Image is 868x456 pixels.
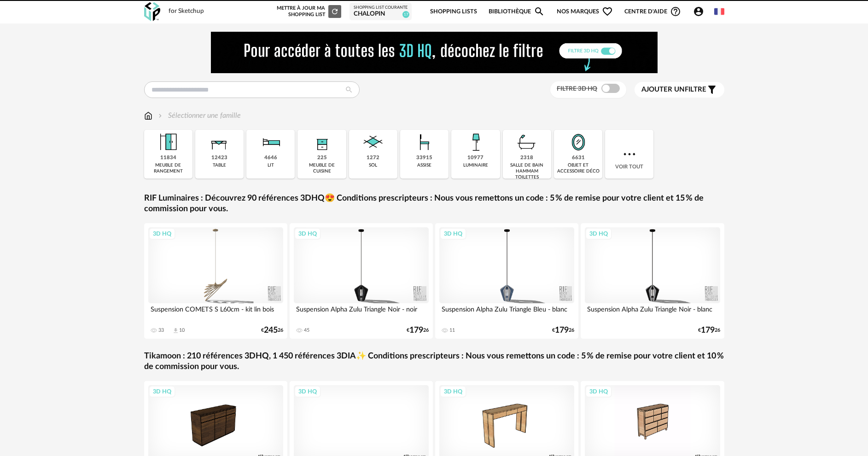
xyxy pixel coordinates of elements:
[179,327,185,334] div: 10
[144,193,724,215] a: RIF Luminaires : Découvrez 90 références 3DHQ😍 Conditions prescripteurs : Nous vous remettons un ...
[169,7,204,16] div: for Sketchup
[402,11,409,18] span: 17
[670,6,681,17] span: Help Circle Outline icon
[555,327,569,334] span: 179
[331,9,339,14] span: Refresh icon
[160,155,176,162] div: 11834
[641,86,685,93] span: Ajouter un
[367,155,379,162] div: 1272
[407,327,429,334] div: € 26
[506,162,548,180] div: salle de bain hammam toilettes
[435,223,579,339] a: 3D HQ Suspension Alpha Zulu Triangle Bleu - blanc 11 €17926
[417,162,431,168] div: assise
[534,6,545,17] span: Magnify icon
[409,327,423,334] span: 179
[354,10,408,18] div: chalopin
[148,303,284,322] div: Suspension COMETS S L60cm - kit lin bois
[605,130,653,179] div: Voir tout
[585,228,612,240] div: 3D HQ
[520,155,533,162] div: 2318
[211,155,227,162] div: 12423
[552,327,574,334] div: € 26
[698,327,720,334] div: € 26
[557,162,600,174] div: objet et accessoire déco
[268,162,274,168] div: lit
[157,110,164,121] img: svg+xml;base64,PHN2ZyB3aWR0aD0iMTYiIGhlaWdodD0iMTYiIHZpZXdCb3g9IjAgMCAxNiAxNiIgZmlsbD0ibm9uZSIgeG...
[489,1,545,23] a: BibliothèqueMagnify icon
[213,162,226,168] div: table
[300,162,343,174] div: meuble de cuisine
[369,162,377,168] div: sol
[440,386,466,398] div: 3D HQ
[354,5,408,18] a: Shopping List courante chalopin 17
[701,327,715,334] span: 179
[264,155,277,162] div: 4646
[294,228,321,240] div: 3D HQ
[309,130,334,155] img: Rangement.png
[258,130,283,155] img: Literie.png
[275,5,341,18] div: Mettre à jour ma Shopping List
[304,327,309,334] div: 45
[412,130,437,155] img: Assise.png
[294,386,321,398] div: 3D HQ
[416,155,432,162] div: 33915
[147,162,190,174] div: meuble de rangement
[514,130,539,155] img: Salle%20de%20bain.png
[449,327,455,334] div: 11
[156,130,181,155] img: Meuble%20de%20rangement.png
[641,85,706,94] span: filtre
[144,2,160,21] img: OXP
[463,162,488,168] div: luminaire
[264,327,278,334] span: 245
[157,110,241,121] div: Sélectionner une famille
[585,303,720,322] div: Suspension Alpha Zulu Triangle Noir - blanc
[585,386,612,398] div: 3D HQ
[714,6,724,17] img: fr
[261,327,283,334] div: € 26
[149,228,175,240] div: 3D HQ
[693,6,708,17] span: Account Circle icon
[581,223,724,339] a: 3D HQ Suspension Alpha Zulu Triangle Noir - blanc €17926
[706,84,717,95] span: Filter icon
[557,1,613,23] span: Nos marques
[463,130,488,155] img: Luminaire.png
[158,327,164,334] div: 33
[317,155,327,162] div: 225
[624,6,681,17] span: Centre d'aideHelp Circle Outline icon
[144,223,288,339] a: 3D HQ Suspension COMETS S L60cm - kit lin bois 33 Download icon 10 €24526
[566,130,591,155] img: Miroir.png
[430,1,477,23] a: Shopping Lists
[440,228,466,240] div: 3D HQ
[602,6,613,17] span: Heart Outline icon
[635,82,724,98] button: Ajouter unfiltre Filter icon
[294,303,429,322] div: Suspension Alpha Zulu Triangle Noir - noir
[557,86,597,92] span: Filtre 3D HQ
[467,155,484,162] div: 10977
[572,155,585,162] div: 6631
[211,32,658,73] img: FILTRE%20HQ%20NEW_V1%20(4).gif
[207,130,232,155] img: Table.png
[693,6,704,17] span: Account Circle icon
[439,303,575,322] div: Suspension Alpha Zulu Triangle Bleu - blanc
[621,146,638,162] img: more.7b13dc1.svg
[290,223,433,339] a: 3D HQ Suspension Alpha Zulu Triangle Noir - noir 45 €17926
[144,351,724,373] a: Tikamoon : 210 références 3DHQ, 1 450 références 3DIA✨ Conditions prescripteurs : Nous vous remet...
[144,110,152,121] img: svg+xml;base64,PHN2ZyB3aWR0aD0iMTYiIGhlaWdodD0iMTciIHZpZXdCb3g9IjAgMCAxNiAxNyIgZmlsbD0ibm9uZSIgeG...
[172,327,179,334] span: Download icon
[361,130,385,155] img: Sol.png
[354,5,408,11] div: Shopping List courante
[149,386,175,398] div: 3D HQ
